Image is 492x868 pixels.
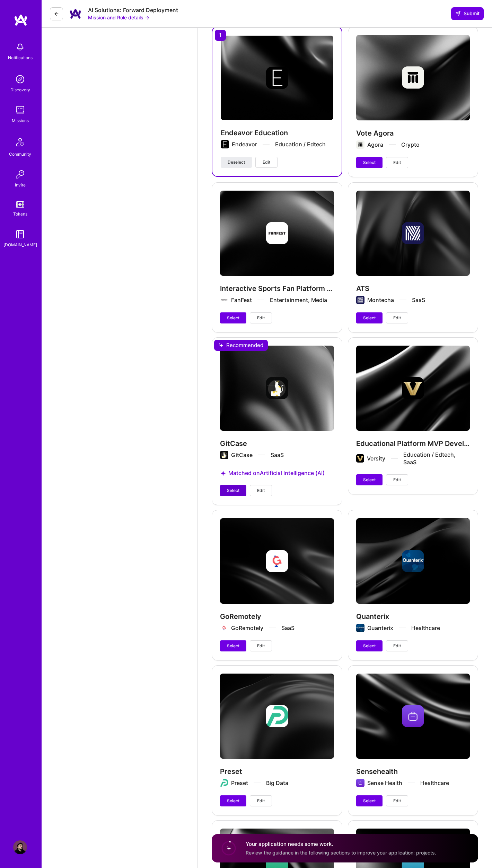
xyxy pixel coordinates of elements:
[88,7,178,14] div: AI Solutions: Forward Deployment
[363,159,376,166] span: Select
[227,798,239,804] span: Select
[363,315,376,321] span: Select
[54,11,59,17] i: icon LeftArrowDark
[451,7,484,20] button: Submit
[13,103,27,117] img: teamwork
[221,140,229,148] img: Company logo
[16,201,24,208] img: tokens
[12,117,29,124] div: Missions
[263,159,270,165] span: Edit
[250,795,272,806] button: Edit
[246,840,436,848] h4: Your application needs some work.
[220,795,246,806] button: Select
[356,795,383,806] button: Select
[227,487,239,494] span: Select
[257,798,265,804] span: Edit
[221,36,333,120] img: cover
[13,40,27,54] img: bell
[386,640,408,651] button: Edit
[13,167,27,181] img: Invite
[88,14,149,21] button: Mission and Role details →
[266,67,288,89] img: Company logo
[393,315,401,321] span: Edit
[13,210,27,218] div: Tokens
[356,474,383,485] button: Select
[13,840,27,854] img: User Avatar
[356,640,383,651] button: Select
[356,157,383,168] button: Select
[393,159,401,166] span: Edit
[13,227,27,241] img: guide book
[386,795,408,806] button: Edit
[386,157,408,168] button: Edit
[221,128,333,137] h4: Endeavor Education
[386,474,408,485] button: Edit
[3,241,37,248] div: [DOMAIN_NAME]
[257,643,265,649] span: Edit
[393,798,401,804] span: Edit
[220,485,246,496] button: Select
[221,157,252,168] button: Deselect
[232,140,326,148] div: Endeavor Education / Edtech
[10,86,30,93] div: Discovery
[250,485,272,496] button: Edit
[363,643,376,649] span: Select
[14,14,28,26] img: logo
[9,150,31,158] div: Community
[227,643,239,649] span: Select
[220,640,246,651] button: Select
[8,54,33,61] div: Notifications
[356,312,383,323] button: Select
[228,159,245,165] span: Deselect
[455,10,480,17] span: Submit
[12,134,28,150] img: Community
[255,157,278,168] button: Edit
[455,11,461,16] i: icon SendLight
[257,487,265,494] span: Edit
[393,643,401,649] span: Edit
[263,144,270,145] img: divider
[363,798,376,804] span: Select
[15,181,26,189] div: Invite
[250,640,272,651] button: Edit
[69,7,82,21] img: Company Logo
[393,477,401,483] span: Edit
[386,312,408,323] button: Edit
[220,312,246,323] button: Select
[257,315,265,321] span: Edit
[227,315,239,321] span: Select
[250,312,272,323] button: Edit
[11,840,29,854] a: User Avatar
[363,477,376,483] span: Select
[246,850,436,856] span: Review the guidance in the following sections to improve your application: projects.
[13,72,27,86] img: discovery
